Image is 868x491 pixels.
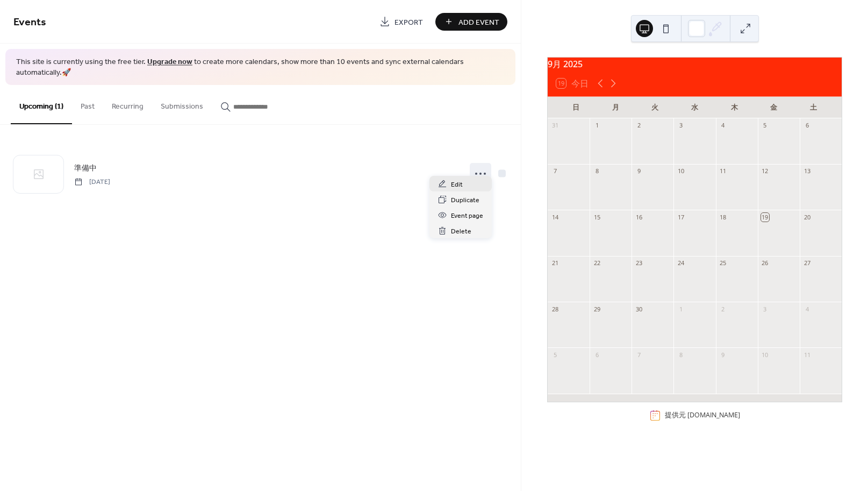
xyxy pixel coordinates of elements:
div: 19 [761,213,769,221]
button: Add Event [435,13,507,31]
div: 4 [719,122,727,130]
span: Edit [451,179,463,190]
div: 9 [635,167,643,175]
div: 13 [803,167,811,175]
div: 木 [714,97,754,118]
div: 16 [635,213,643,221]
button: Upcoming (1) [11,85,72,124]
button: Recurring [103,85,152,123]
div: 土 [793,97,833,118]
span: Duplicate [451,195,479,206]
span: [DATE] [74,177,110,187]
div: 9 [719,351,727,359]
span: Delete [451,226,471,237]
div: 11 [719,167,727,175]
div: 提供元 [665,410,740,420]
a: Export [371,13,431,31]
div: 火 [635,97,675,118]
div: 1 [677,305,685,313]
div: 6 [593,351,601,359]
div: 15 [593,213,601,221]
button: Submissions [152,85,212,123]
div: 月 [596,97,636,118]
span: Events [13,12,46,33]
div: 25 [719,259,727,267]
div: 5 [551,351,559,359]
button: Past [72,85,103,123]
div: 18 [719,213,727,221]
span: Export [394,17,423,28]
div: 1 [593,122,601,130]
div: 12 [761,167,769,175]
div: 6 [803,122,811,130]
div: 2 [635,122,643,130]
div: 29 [593,305,601,313]
div: 17 [677,213,685,221]
div: 水 [675,97,715,118]
div: 8 [593,167,601,175]
div: 24 [677,259,685,267]
div: 23 [635,259,643,267]
div: 7 [551,167,559,175]
div: 26 [761,259,769,267]
div: 14 [551,213,559,221]
a: 準備中 [74,162,97,174]
div: 金 [754,97,794,118]
a: [DOMAIN_NAME] [687,410,740,419]
div: 3 [761,305,769,313]
div: 27 [803,259,811,267]
a: Upgrade now [147,55,192,69]
div: 22 [593,259,601,267]
div: 2 [719,305,727,313]
div: 11 [803,351,811,359]
div: 20 [803,213,811,221]
div: 30 [635,305,643,313]
div: 3 [677,122,685,130]
div: 9月 2025 [548,58,842,70]
div: 4 [803,305,811,313]
div: 10 [677,167,685,175]
span: This site is currently using the free tier. to create more calendars, show more than 10 events an... [16,57,505,78]
span: 準備中 [74,162,97,174]
div: 5 [761,122,769,130]
div: 28 [551,305,559,313]
span: Event page [451,210,483,222]
div: 日 [556,97,596,118]
div: 10 [761,351,769,359]
div: 31 [551,122,559,130]
div: 21 [551,259,559,267]
div: 8 [677,351,685,359]
span: Add Event [458,17,499,28]
div: 7 [635,351,643,359]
